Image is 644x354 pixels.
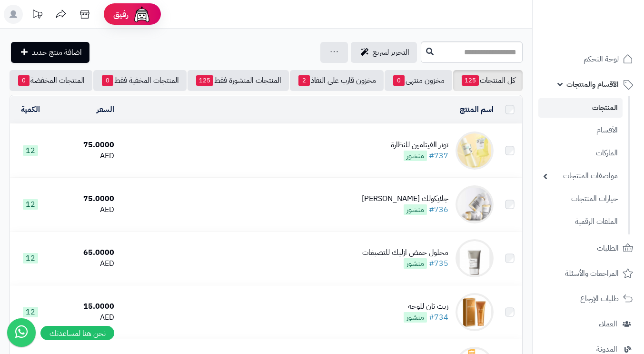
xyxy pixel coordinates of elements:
a: تحديثات المنصة [25,5,49,26]
a: الماركات [538,143,623,163]
img: جلايكولك اسد اورديناري [456,185,494,223]
a: خيارات المنتجات [538,189,623,209]
a: مواصفات المنتجات [538,166,623,186]
span: المراجعات والأسئلة [565,267,619,280]
img: زيت تان للوجه [456,293,494,331]
a: المنتجات المخفية فقط0 [93,70,187,91]
a: اضافة منتج جديد [11,42,89,63]
span: منشور [404,258,427,269]
div: زيت تان للوجه [404,301,448,312]
div: AED [55,258,114,269]
span: 0 [18,75,30,86]
span: التحرير لسريع [373,47,409,58]
a: الكمية [21,104,40,115]
span: 12 [23,307,38,317]
span: منشور [404,151,427,161]
span: اضافة منتج جديد [32,47,82,58]
a: #734 [429,312,448,323]
a: #736 [429,204,448,215]
span: لوحة التحكم [584,52,619,66]
a: #737 [429,150,448,162]
span: رفيق [113,9,129,20]
a: الأقسام [538,120,623,141]
div: AED [55,151,114,162]
span: 0 [393,75,405,86]
a: الملفات الرقمية [538,212,623,232]
a: الطلبات [538,237,638,260]
div: تونر الفيتامين للنظارة [391,140,448,151]
span: 12 [23,253,38,263]
span: طلبات الإرجاع [580,292,619,305]
span: 12 [23,145,38,156]
div: 75.0000 [55,193,114,204]
a: السعر [97,104,114,115]
a: التحرير لسريع [351,42,417,63]
a: المنتجات المنشورة فقط125 [188,70,289,91]
div: 65.0000 [55,247,114,258]
span: 12 [23,199,38,210]
a: لوحة التحكم [538,48,638,71]
img: محلول حمض ازليك للتصبغات [456,239,494,277]
a: المراجعات والأسئلة [538,262,638,285]
div: محلول حمض ازليك للتصبغات [362,247,448,258]
a: اسم المنتج [460,104,494,115]
span: 125 [196,75,213,86]
div: AED [55,312,114,323]
a: طلبات الإرجاع [538,287,638,310]
a: #735 [429,258,448,269]
a: مخزون منتهي0 [385,70,452,91]
span: منشور [404,204,427,215]
span: 125 [462,75,479,86]
span: الأقسام والمنتجات [566,78,619,91]
span: 0 [102,75,113,86]
a: كل المنتجات125 [453,70,523,91]
div: جلايكولك [PERSON_NAME] [362,193,448,204]
span: منشور [404,312,427,323]
a: العملاء [538,313,638,335]
a: مخزون قارب على النفاذ2 [290,70,384,91]
span: الطلبات [597,242,619,255]
span: 2 [298,75,310,86]
img: تونر الفيتامين للنظارة [456,131,494,170]
span: العملاء [599,317,617,331]
img: ai-face.png [132,5,151,24]
a: المنتجات المخفضة0 [10,70,92,91]
a: المنتجات [538,98,623,118]
div: AED [55,204,114,215]
div: 75.0000 [55,140,114,151]
div: 15.0000 [55,301,114,312]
